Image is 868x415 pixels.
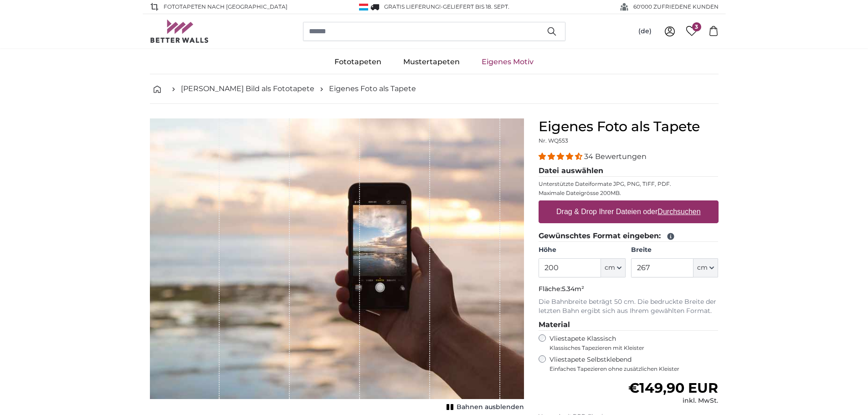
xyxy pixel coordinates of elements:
legend: Gewünschtes Format eingeben: [539,231,719,242]
label: Höhe [539,246,626,255]
a: Eigenes Motiv [471,50,544,74]
p: Die Bahnbreite beträgt 50 cm. Die bedruckte Breite der letzten Bahn ergibt sich aus Ihrem gewählt... [539,297,719,316]
span: 5.34m² [562,285,584,293]
span: Einfaches Tapezieren ohne zusätzlichen Kleister [550,365,719,373]
a: Mustertapeten [392,50,471,74]
a: [PERSON_NAME] Bild als Fototapete [181,83,314,94]
span: GRATIS Lieferung! [384,3,441,10]
h1: Eigenes Foto als Tapete [539,118,719,135]
div: 1 of 1 [150,118,524,414]
u: Durchsuchen [657,208,700,215]
span: 34 Bewertungen [584,152,647,161]
a: Fototapeten [324,50,392,74]
button: cm [601,258,626,277]
a: Eigenes Foto als Tapete [329,83,416,94]
span: Geliefert bis 18. Sept. [443,3,509,10]
img: Betterwalls [150,20,209,43]
div: inkl. MwSt. [628,396,718,405]
label: Vliestapete Selbstklebend [550,355,719,373]
button: Bahnen ausblenden [444,401,524,414]
span: cm [605,263,615,272]
p: Maximale Dateigrösse 200MB. [539,190,719,197]
p: Unterstützte Dateiformate JPG, PNG, TIFF, PDF. [539,180,719,188]
button: cm [693,258,718,277]
span: 3 [692,22,701,31]
span: 60'000 ZUFRIEDENE KUNDEN [633,3,719,11]
p: Fläche: [539,285,719,294]
span: Fototapeten nach [GEOGRAPHIC_DATA] [164,3,288,11]
label: Breite [631,246,718,255]
span: cm [697,263,708,272]
button: (de) [631,23,659,40]
span: Klassisches Tapezieren mit Kleister [550,344,711,352]
span: Nr. WQ553 [539,137,568,144]
span: - [441,3,509,10]
img: Luxemburg [359,4,368,10]
span: €149,90 EUR [628,379,718,396]
label: Vliestapete Klassisch [550,334,711,352]
legend: Material [539,319,719,331]
legend: Datei auswählen [539,165,719,177]
label: Drag & Drop Ihrer Dateien oder [553,203,704,221]
nav: breadcrumbs [150,74,719,104]
span: Bahnen ausblenden [457,403,524,412]
span: 4.32 stars [539,152,584,161]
